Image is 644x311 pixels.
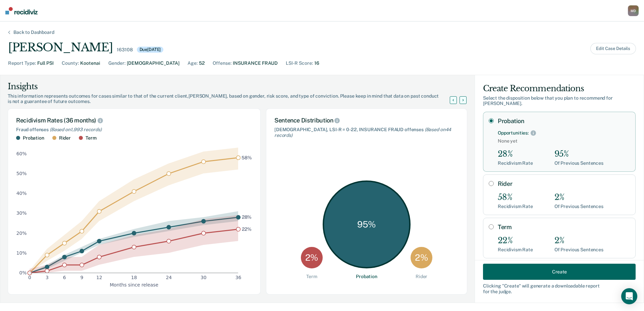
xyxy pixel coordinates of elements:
text: 30% [16,210,27,216]
div: Sentence Distribution [274,117,459,124]
div: 16 [314,60,319,67]
span: None yet [498,138,630,144]
img: Recidiviz [5,7,38,14]
div: Kootenai [80,60,100,67]
div: 28% [498,149,533,159]
div: 95% [554,149,603,159]
div: Back to Dashboard [5,30,62,35]
div: 2% [554,236,603,246]
text: 20% [16,230,27,236]
div: 95 % [323,180,411,268]
div: Probation [23,135,44,141]
g: text [241,155,252,231]
div: 58% [498,193,533,202]
div: INSURANCE FRAUD [233,60,278,67]
div: Recidivism Rates (36 months) [16,117,252,124]
button: Create [483,264,636,280]
div: Clicking " Create " will generate a downloadable report for the judge. [483,283,636,295]
button: Edit Case Details [590,43,636,54]
text: 0% [19,270,27,275]
div: Of Previous Sentences [554,204,603,209]
div: 22% [498,236,533,246]
div: Term [306,274,317,279]
div: Rider [59,135,71,141]
div: Insights [8,81,458,92]
div: Rider [416,274,427,279]
div: Of Previous Sentences [554,247,603,253]
div: This information represents outcomes for cases similar to that of the current client, [PERSON_NAM... [8,93,458,105]
div: Select the disposition below that you plan to recommend for [PERSON_NAME] . [483,95,636,107]
text: 10% [16,250,27,255]
label: Rider [498,180,630,188]
div: Gender : [108,60,125,67]
text: 12 [96,275,102,280]
text: 60% [16,151,27,156]
div: Offense : [213,60,231,67]
g: x-axis label [110,282,158,287]
text: 22% [242,226,252,231]
div: 52 [199,60,205,67]
text: 0 [28,275,31,280]
text: 18 [131,275,137,280]
text: 9 [80,275,84,280]
div: 2% [554,193,603,202]
span: (Based on 44 records ) [274,127,451,138]
div: [DEMOGRAPHIC_DATA] [127,60,179,67]
div: [DEMOGRAPHIC_DATA], LSI-R = 0-22, INSURANCE FRAUD offenses [274,127,459,138]
text: 6 [63,275,66,280]
label: Term [498,223,630,231]
text: 58% [241,155,252,160]
div: Fraud offenses [16,127,252,133]
div: Recidivism Rate [498,160,533,166]
div: Of Previous Sentences [554,160,603,166]
div: Due [DATE] [137,47,164,53]
div: Term [86,135,96,141]
div: Age : [187,60,198,67]
g: y-axis tick label [16,151,27,275]
div: Opportunities: [498,130,529,136]
g: area [30,148,238,273]
div: County : [62,60,79,67]
div: LSI-R Score : [286,60,313,67]
div: Probation [356,274,377,279]
div: Report Type : [8,60,36,67]
text: 30 [201,275,207,280]
text: 50% [16,171,27,176]
button: MD [628,5,639,16]
span: (Based on 1,993 records ) [50,127,102,132]
div: Recidivism Rate [498,247,533,253]
text: 36 [235,275,241,280]
div: Open Intercom Messenger [621,288,637,304]
text: 40% [16,191,27,196]
div: 163108 [117,47,132,53]
g: x-axis tick label [28,275,241,280]
label: Probation [498,117,630,125]
text: Months since release [110,282,158,287]
text: 24 [166,275,172,280]
div: 2 % [411,247,432,269]
div: Full PSI [37,60,54,67]
div: [PERSON_NAME] [8,41,113,54]
text: 3 [46,275,49,280]
div: 2 % [301,247,323,269]
text: 28% [242,214,252,220]
div: M D [628,5,639,16]
div: Create Recommendations [483,83,636,94]
div: Recidivism Rate [498,204,533,209]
